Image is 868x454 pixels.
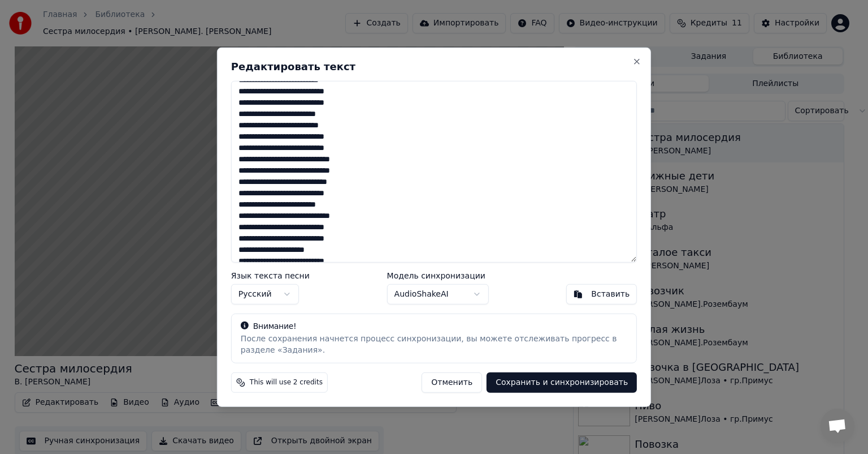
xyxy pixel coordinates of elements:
h2: Редактировать текст [231,62,637,72]
div: Внимание! [241,320,627,332]
label: Язык текста песни [231,271,310,279]
button: Сохранить и синхронизировать [487,372,637,392]
div: После сохранения начнется процесс синхронизации, вы можете отслеживать прогресс в разделе «Задания». [241,333,627,356]
span: This will use 2 credits [250,378,323,387]
button: Вставить [566,284,637,304]
button: Отменить [422,372,482,392]
div: Вставить [591,288,630,299]
label: Модель синхронизации [387,271,489,279]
